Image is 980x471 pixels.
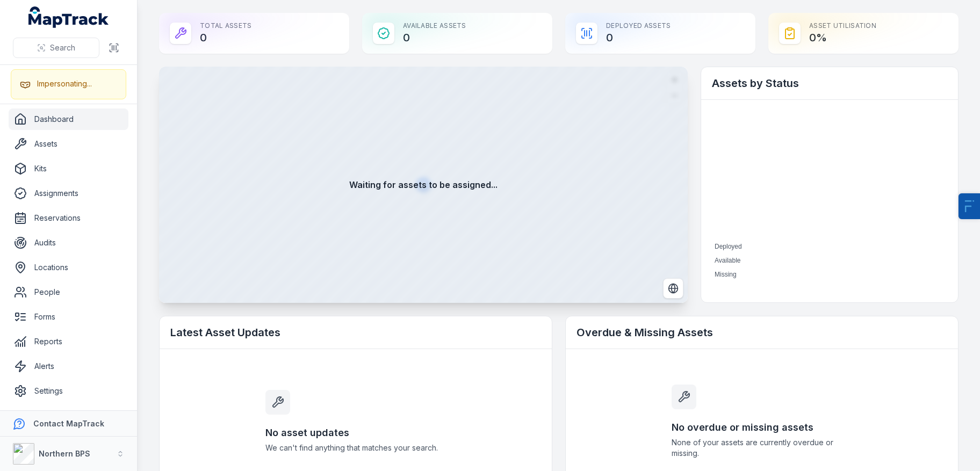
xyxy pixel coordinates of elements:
button: Search [13,38,99,58]
h2: Overdue & Missing Assets [577,325,947,340]
span: Search [50,42,75,53]
a: Alerts [9,356,128,377]
span: Missing [715,271,737,278]
a: Forms [9,306,128,328]
a: Assignments [9,183,128,204]
span: Deployed [715,243,742,250]
a: Settings [9,380,128,402]
button: Switch to Satellite View [663,278,683,299]
a: People [9,281,128,303]
span: Available [715,257,740,264]
a: Kits [9,158,128,179]
div: Impersonating... [37,78,92,89]
strong: Contact MapTrack [33,419,104,428]
a: MapTrack [28,6,109,28]
a: Audits [9,232,128,253]
strong: Northern BPS [39,449,90,458]
a: Assets [9,133,128,155]
h2: Assets by Status [712,76,947,91]
h3: No overdue or missing assets [672,420,852,435]
a: Dashboard [9,108,128,130]
span: We can't find anything that matches your search. [265,443,446,453]
h3: No asset updates [265,425,446,440]
span: None of your assets are currently overdue or missing. [672,437,852,459]
a: Locations [9,257,128,278]
h2: Latest Asset Updates [170,325,541,340]
a: Reservations [9,207,128,229]
a: Reports [9,331,128,352]
strong: Waiting for assets to be assigned... [349,178,498,191]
